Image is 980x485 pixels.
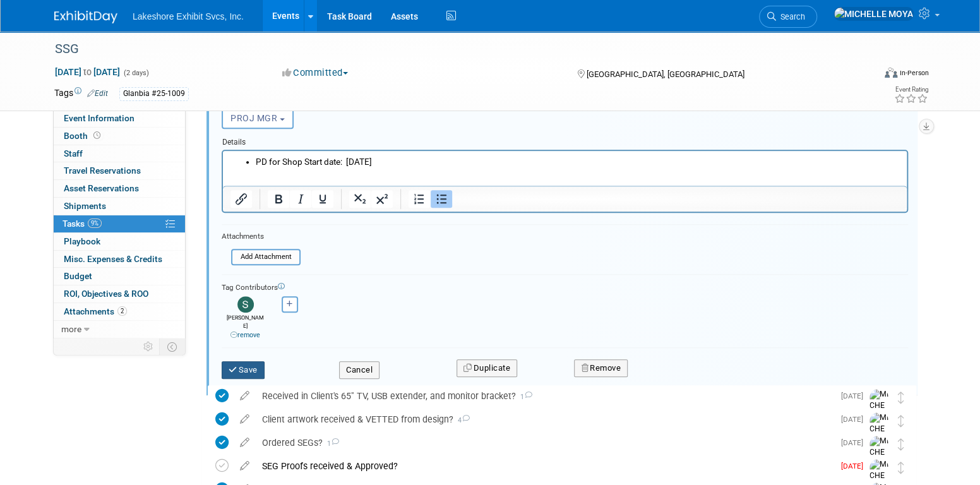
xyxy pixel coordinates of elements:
iframe: Rich Text Area [223,151,907,186]
a: Tasks9% [54,215,185,232]
i: Move task [898,438,904,450]
span: 1 [516,393,532,401]
a: edit [234,390,256,402]
div: In-Person [899,68,929,78]
span: Search [776,12,805,21]
button: Bold [268,190,289,208]
td: Personalize Event Tab Strip [138,338,160,355]
button: Insert/edit link [230,190,252,208]
span: [GEOGRAPHIC_DATA], [GEOGRAPHIC_DATA] [586,69,744,79]
img: Stephen Hurn [237,296,254,313]
i: Move task [898,392,904,404]
button: Italic [290,190,311,208]
span: Asset Reservations [64,183,139,193]
button: Duplicate [457,359,517,377]
button: Remove [574,359,628,377]
a: more [54,321,185,338]
img: MICHELLE MOYA [834,7,914,21]
div: Ordered SEGs? [256,432,834,453]
span: [DATE] [841,462,869,470]
div: Details [222,131,908,149]
span: (2 days) [122,69,149,77]
span: [DATE] [841,392,869,400]
a: edit [234,414,256,425]
div: Event Format [799,66,929,85]
button: Superscript [371,190,393,208]
i: Move task [898,415,904,427]
span: Misc. Expenses & Credits [64,254,162,264]
div: Received in Client's 65" TV, USB extender, and monitor bracket? [256,385,834,407]
a: Edit [87,89,108,98]
button: Underline [312,190,333,208]
span: Staff [64,148,83,159]
img: MICHELLE MOYA [869,389,888,445]
span: to [81,67,93,77]
span: Budget [64,271,92,281]
span: Lakeshore Exhibit Svcs, Inc. [133,11,244,21]
div: SEG Proofs received & Approved? [256,455,834,477]
span: ROI, Objectives & ROO [64,289,148,299]
div: SSG [51,38,854,61]
span: PROJ MGR [230,113,277,123]
div: [PERSON_NAME] [225,313,266,340]
img: MICHELLE MOYA [869,412,888,468]
div: Event Rating [894,87,928,93]
a: Shipments [54,198,185,215]
button: Committed [278,66,353,80]
a: edit [234,437,256,448]
a: Travel Reservations [54,162,185,179]
div: Attachments [222,231,301,242]
a: Search [759,6,817,28]
button: PROJ MGR [222,107,294,129]
div: Tag Contributors [222,280,908,293]
a: Budget [54,268,185,285]
div: Client artwork received & VETTED from design? [256,409,834,430]
td: Tags [54,87,108,101]
a: edit [234,460,256,472]
a: ROI, Objectives & ROO [54,285,185,302]
span: more [61,324,81,334]
span: 2 [117,306,127,316]
a: Staff [54,145,185,162]
img: Format-Inperson.png [885,68,897,78]
a: Attachments2 [54,303,185,320]
a: remove [230,331,260,339]
i: Move task [898,462,904,474]
span: 9% [88,219,102,228]
span: 1 [323,440,339,448]
button: Cancel [339,361,379,379]
a: Playbook [54,233,185,250]
span: Event Information [64,113,134,123]
a: Asset Reservations [54,180,185,197]
button: Bullet list [431,190,452,208]
span: Attachments [64,306,127,316]
span: Booth [64,131,103,141]
a: Event Information [54,110,185,127]
span: [DATE] [DATE] [54,66,121,78]
div: Glanbia #25-1009 [119,87,189,100]
span: Booth not reserved yet [91,131,103,140]
span: [DATE] [841,438,869,447]
button: Save [222,361,265,379]
td: Toggle Event Tabs [160,338,186,355]
button: Subscript [349,190,371,208]
span: Tasks [63,219,102,229]
span: 4 [453,416,470,424]
a: Misc. Expenses & Credits [54,251,185,268]
span: [DATE] [841,415,869,424]
img: ExhibitDay [54,11,117,23]
span: Shipments [64,201,106,211]
span: Travel Reservations [64,165,141,176]
a: Booth [54,128,185,145]
button: Numbered list [409,190,430,208]
span: Playbook [64,236,100,246]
